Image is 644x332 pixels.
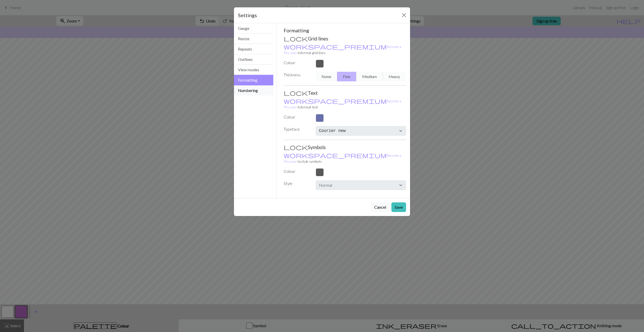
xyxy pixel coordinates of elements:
[371,202,389,212] button: Cancel
[284,144,406,150] h3: Symbols
[234,65,273,75] button: View modes
[284,99,401,109] small: to format text
[284,44,401,55] a: Become a Pro user
[284,153,401,163] a: Become a Pro user
[234,85,273,96] button: Numbering
[400,11,408,19] button: Close
[234,75,273,85] button: Formatting
[284,44,401,55] small: to format grid lines
[281,168,313,174] label: Colour
[238,11,257,19] h5: Settings
[284,35,406,41] h3: Grid lines
[281,180,313,188] label: Style
[234,54,273,65] button: Outlines
[234,34,273,44] button: Resize
[284,99,401,109] a: Become a Pro user
[281,60,313,66] label: Colour
[391,202,406,212] button: Save
[284,27,406,33] h5: Formatting
[284,90,406,96] h3: Text
[284,43,387,50] span: workspace_premium
[284,152,387,159] span: workspace_premium
[281,72,313,79] label: Thickness
[284,153,401,163] small: to style symbols
[284,97,387,104] span: workspace_premium
[281,126,313,134] label: Typeface
[234,23,273,34] button: Gauge
[281,114,313,120] label: Colour
[234,44,273,54] button: Repeats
